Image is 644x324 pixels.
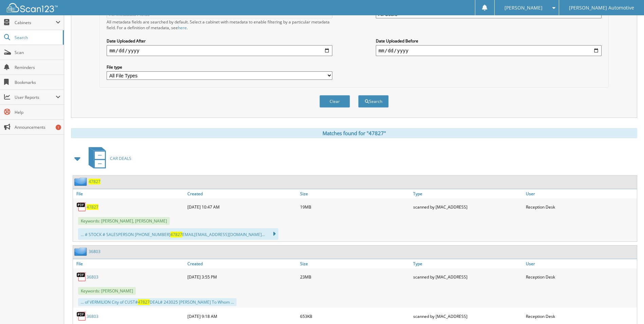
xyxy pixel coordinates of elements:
[15,20,56,25] span: Cabinets
[610,291,644,324] iframe: Chat Widget
[87,313,98,319] a: 36803
[110,156,131,161] span: CAR DEALS
[411,189,524,198] a: Type
[298,259,411,268] a: Size
[78,298,237,306] div: ... of VERMILION City of CUST# DEAL# 243025 [PERSON_NAME] To Whom ...
[138,299,150,305] span: 47827
[504,6,542,10] span: [PERSON_NAME]
[15,94,56,100] span: User Reports
[107,38,332,44] label: Date Uploaded After
[178,25,187,31] a: here
[74,247,89,256] img: folder2.png
[411,259,524,268] a: Type
[524,189,637,198] a: User
[186,189,298,198] a: Created
[186,270,298,284] div: [DATE] 3:55 PM
[89,249,100,254] a: 36803
[298,189,411,198] a: Size
[107,45,332,56] input: start
[186,200,298,214] div: [DATE] 10:47 AM
[411,270,524,284] div: scanned by [MAC_ADDRESS]
[74,177,89,186] img: folder2.png
[376,38,602,44] label: Date Uploaded Before
[15,35,59,40] span: Search
[15,65,60,70] span: Reminders
[71,128,637,138] div: Matches found for "47827"
[524,309,637,323] div: Reception Desk
[107,19,332,31] div: All metadata fields are searched by default. Select a cabinet with metadata to enable filtering b...
[319,95,350,108] button: Clear
[78,217,170,225] span: Keywords: [PERSON_NAME], [PERSON_NAME]
[87,274,98,280] a: 36803
[73,189,186,198] a: File
[186,259,298,268] a: Created
[411,200,524,214] div: scanned by [MAC_ADDRESS]
[524,259,637,268] a: User
[15,50,60,55] span: Scan
[89,179,100,184] a: 47827
[73,259,186,268] a: File
[15,79,60,85] span: Bookmarks
[76,202,87,212] img: PDF.png
[186,309,298,323] div: [DATE] 9:18 AM
[298,270,411,284] div: 23MB
[56,125,61,130] div: 1
[78,287,136,295] span: Keywords: [PERSON_NAME]
[87,204,98,210] a: 47827
[376,45,602,56] input: end
[298,309,411,323] div: 653KB
[524,270,637,284] div: Reception Desk
[170,232,182,237] span: 47827
[298,200,411,214] div: 19MB
[85,145,131,172] a: CAR DEALS
[524,200,637,214] div: Reception Desk
[76,272,87,282] img: PDF.png
[411,309,524,323] div: scanned by [MAC_ADDRESS]
[76,311,87,321] img: PDF.png
[358,95,389,108] button: Search
[15,109,60,115] span: Help
[78,228,278,240] div: ... # STOCK # SALESPERSON [PHONE_NUMBER] EMAIL [EMAIL_ADDRESS][DOMAIN_NAME] ...
[7,3,58,12] img: scan123-logo-white.svg
[15,124,60,130] span: Announcements
[107,64,332,70] label: File type
[569,6,634,10] span: [PERSON_NAME] Automotive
